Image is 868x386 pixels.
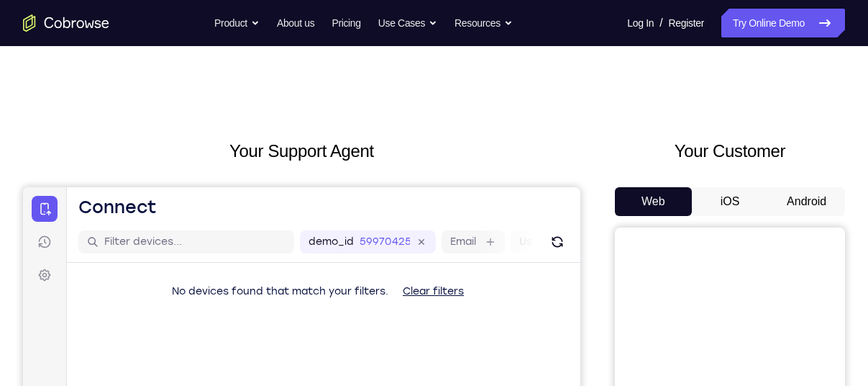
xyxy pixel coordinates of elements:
[427,48,453,62] label: Email
[332,9,360,37] a: Pricing
[9,9,35,35] a: Connect
[615,138,845,164] h2: Your Customer
[454,9,513,37] button: Resources
[23,138,580,164] h2: Your Support Agent
[214,9,260,37] button: Product
[659,14,662,32] span: /
[55,9,134,32] h1: Connect
[523,43,546,66] button: Refresh
[285,48,331,62] label: demo_id
[721,9,845,37] a: Try Online Demo
[496,48,533,62] label: User ID
[149,98,365,110] span: No devices found that match your filters.
[9,42,35,68] a: Sessions
[692,187,769,216] button: iOS
[669,9,704,37] a: Register
[9,75,35,101] a: Settings
[23,14,109,32] a: Go to the home page
[81,48,262,62] input: Filter devices...
[627,9,654,37] a: Log In
[368,90,452,119] button: Clear filters
[277,9,314,37] a: About us
[615,187,692,216] button: Web
[768,187,845,216] button: Android
[378,9,437,37] button: Use Cases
